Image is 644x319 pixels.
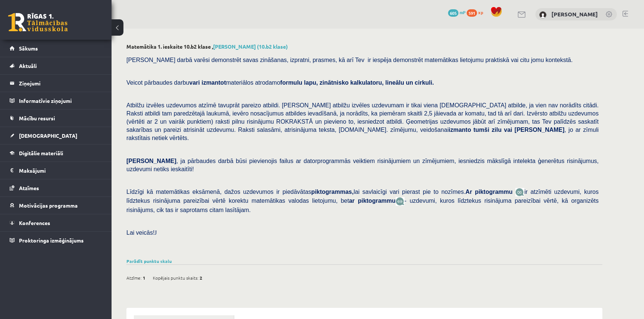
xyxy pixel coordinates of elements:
a: 605 mP [448,9,466,15]
span: 605 [448,9,458,17]
span: Proktoringa izmēģinājums [19,237,84,244]
a: Motivācijas programma [10,197,102,214]
span: 2 [200,272,202,283]
span: 1 [143,272,145,283]
img: wKvN42sLe3LLwAAAABJRU5ErkJggg== [396,197,405,206]
b: formulu lapu, zinātnisko kalkulatoru, lineālu un cirkuli. [280,79,434,86]
a: Mācību resursi [10,110,102,127]
a: Aktuāli [10,57,102,74]
span: Atbilžu izvēles uzdevumos atzīmē tavuprāt pareizo atbildi. [PERSON_NAME] atbilžu izvēles uzdevuma... [126,102,599,141]
a: Maksājumi [10,162,102,179]
a: Digitālie materiāli [10,144,102,162]
a: 591 xp [467,9,487,15]
span: Kopējais punktu skaits: [153,272,199,283]
b: Ar piktogrammu [466,189,513,195]
span: Digitālie materiāli [19,150,63,156]
span: - uzdevumi, kuros līdztekus risinājuma pareizībai vērtē, kā organizēts risinājums, cik tas ir sap... [126,198,599,213]
span: Atzīmes [19,185,39,191]
a: Parādīt punktu skalu [126,258,172,264]
a: Atzīmes [10,179,102,196]
span: Motivācijas programma [19,202,78,209]
b: tumši zilu vai [PERSON_NAME] [473,127,564,133]
a: [PERSON_NAME] [551,10,598,18]
legend: Informatīvie ziņojumi [19,92,102,109]
span: J [155,230,157,236]
legend: Ziņojumi [19,75,102,92]
span: Aktuāli [19,62,37,69]
span: Lai veicās! [126,230,155,236]
a: Rīgas 1. Tālmācības vidusskola [8,13,68,32]
span: , ja pārbaudes darbā būsi pievienojis failus ar datorprogrammās veiktiem risinājumiem un zīmējumi... [126,158,599,172]
a: [DEMOGRAPHIC_DATA] [10,127,102,144]
span: Līdzīgi kā matemātikas eksāmenā, dažos uzdevumos ir piedāvātas lai savlaicīgi vari pierast pie to... [126,189,515,195]
span: [PERSON_NAME] darbā varēsi demonstrēt savas zināšanas, izpratni, prasmes, kā arī Tev ir iespēja d... [126,57,573,63]
span: mP [460,9,466,15]
span: Atzīme: [126,272,142,283]
legend: Maksājumi [19,162,102,179]
span: Konferences [19,219,50,226]
span: Sākums [19,45,38,52]
a: Informatīvie ziņojumi [10,92,102,109]
span: [PERSON_NAME] [126,158,176,164]
b: vari izmantot [189,79,226,86]
img: Ingus Riciks [539,11,547,19]
img: JfuEzvunn4EvwAAAAASUVORK5CYII= [515,188,524,196]
b: piktogrammas, [311,189,354,195]
span: xp [478,9,483,15]
a: Ziņojumi [10,75,102,92]
a: Sākums [10,40,102,57]
a: Konferences [10,214,102,231]
a: [PERSON_NAME] (10.b2 klase) [213,43,288,50]
span: Mācību resursi [19,115,55,121]
span: [DEMOGRAPHIC_DATA] [19,132,77,139]
span: Veicot pārbaudes darbu materiālos atrodamo [126,79,434,86]
span: 591 [467,9,477,17]
b: ar piktogrammu [349,198,396,204]
b: izmanto [448,127,471,133]
h2: Matemātika 1. ieskaite 10.b2 klase , [126,43,602,50]
a: Proktoringa izmēģinājums [10,232,102,249]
